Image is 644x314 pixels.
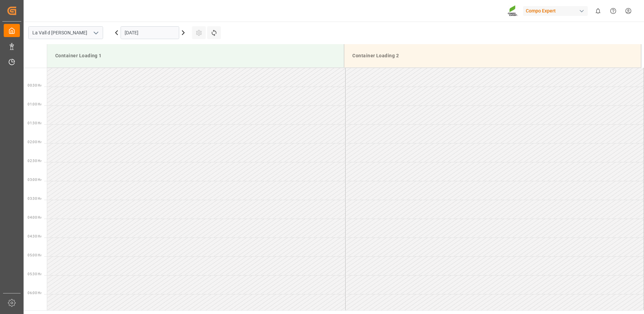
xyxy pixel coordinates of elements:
div: Container Loading 1 [53,50,339,62]
button: Compo Expert [523,4,590,17]
span: 02:00 Hr [28,140,41,144]
input: Type to search/select [28,26,103,39]
span: 00:30 Hr [28,84,41,87]
input: DD.MM.YYYY [121,26,179,39]
span: 03:30 Hr [28,197,41,200]
span: 05:30 Hr [28,272,41,276]
span: 01:30 Hr [28,121,41,125]
span: 04:30 Hr [28,234,41,238]
button: Help Center [606,3,621,19]
span: 05:00 Hr [28,253,41,257]
span: 06:30 Hr [28,310,41,314]
span: 03:00 Hr [28,178,41,182]
span: 01:00 Hr [28,102,41,106]
div: Container Loading 2 [350,50,636,62]
button: open menu [91,28,101,38]
span: 04:00 Hr [28,216,41,219]
button: show 0 new notifications [590,3,606,19]
span: 02:30 Hr [28,159,41,163]
div: Compo Expert [523,6,588,16]
img: Screenshot%202023-09-29%20at%2010.02.21.png_1712312052.png [508,5,518,17]
span: 06:00 Hr [28,291,41,295]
